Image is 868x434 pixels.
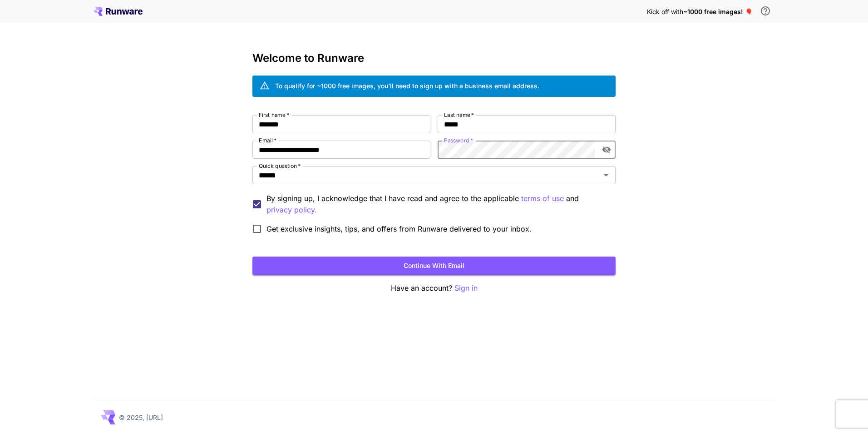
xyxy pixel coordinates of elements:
[266,204,317,216] button: By signing up, I acknowledge that I have read and agree to the applicable terms of use and
[444,136,473,144] label: Password
[598,141,615,158] button: toggle password visibility
[521,193,564,204] button: By signing up, I acknowledge that I have read and agree to the applicable and privacy policy.
[266,193,608,216] p: By signing up, I acknowledge that I have read and agree to the applicable and
[259,162,301,170] label: Quick question
[647,8,683,15] span: Kick off with
[266,204,317,216] p: privacy policy.
[259,136,276,144] label: Email
[683,8,753,15] span: ~1000 free images! 🎈
[600,169,612,182] button: Open
[444,111,474,119] label: Last name
[252,283,616,294] p: Have an account?
[454,283,478,294] button: Sign in
[275,81,539,91] div: To qualify for ~1000 free images, you’ll need to sign up with a business email address.
[252,257,616,275] button: Continue with email
[252,52,616,65] h3: Welcome to Runware
[756,2,774,20] button: In order to qualify for free credit, you need to sign up with a business email address and click ...
[119,413,163,422] p: © 2025, [URL]
[266,223,532,234] span: Get exclusive insights, tips, and offers from Runware delivered to your inbox.
[521,193,564,204] p: terms of use
[259,111,289,119] label: First name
